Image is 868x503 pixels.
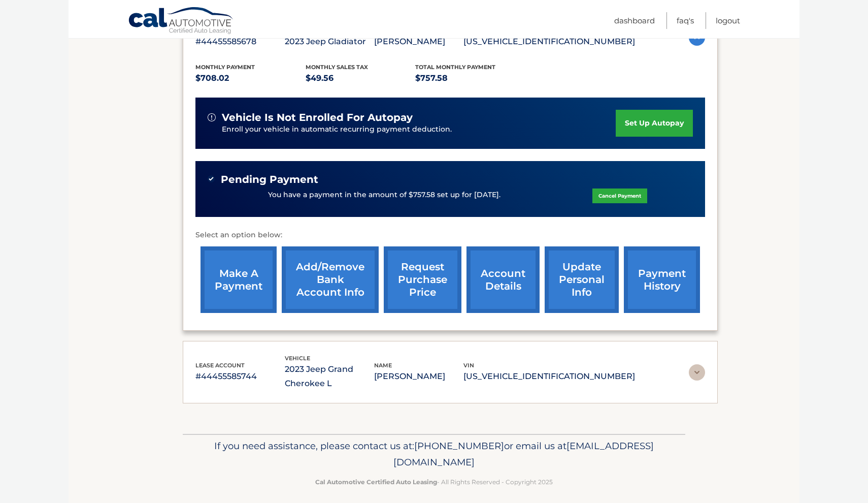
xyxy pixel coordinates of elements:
a: Add/Remove bank account info [282,246,379,313]
p: #44455585744 [195,369,285,384]
p: $49.56 [306,71,416,85]
p: - All Rights Reserved - Copyright 2025 [189,477,679,487]
span: lease account [195,362,245,369]
a: request purchase price [384,246,461,313]
p: [US_VEHICLE_IDENTIFICATION_NUMBER] [463,35,635,49]
p: [US_VEHICLE_IDENTIFICATION_NUMBER] [463,369,635,384]
a: Logout [716,12,740,29]
span: vehicle is not enrolled for autopay [222,111,413,124]
span: [PHONE_NUMBER] [414,440,504,452]
img: alert-white.svg [208,113,216,121]
img: check-green.svg [208,175,215,182]
p: You have a payment in the amount of $757.58 set up for [DATE]. [268,190,500,201]
p: [PERSON_NAME] [374,35,463,49]
span: Monthly Payment [195,64,255,71]
p: 2023 Jeep Gladiator [285,35,374,49]
p: If you need assistance, please contact us at: or email us at [189,438,679,470]
p: Enroll your vehicle in automatic recurring payment deduction. [222,124,616,135]
a: account details [466,246,540,313]
a: FAQ's [677,12,694,29]
p: #44455585678 [195,35,285,49]
span: Monthly sales Tax [306,64,368,71]
img: accordion-rest.svg [689,364,705,381]
a: Dashboard [614,12,655,29]
span: Total Monthly Payment [415,64,495,71]
a: make a payment [201,246,277,313]
span: Pending Payment [221,173,318,186]
a: Cancel Payment [592,188,647,203]
p: 2023 Jeep Grand Cherokee L [285,362,374,391]
a: payment history [624,246,700,313]
p: $757.58 [415,71,525,85]
span: name [374,362,392,369]
p: [PERSON_NAME] [374,369,463,384]
p: $708.02 [195,71,306,85]
p: Select an option below: [195,229,705,241]
span: vehicle [285,355,310,362]
a: set up autopay [616,110,693,137]
a: update personal info [545,246,619,313]
span: vin [463,362,474,369]
a: Cal Automotive [128,7,235,36]
strong: Cal Automotive Certified Auto Leasing [315,478,437,486]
